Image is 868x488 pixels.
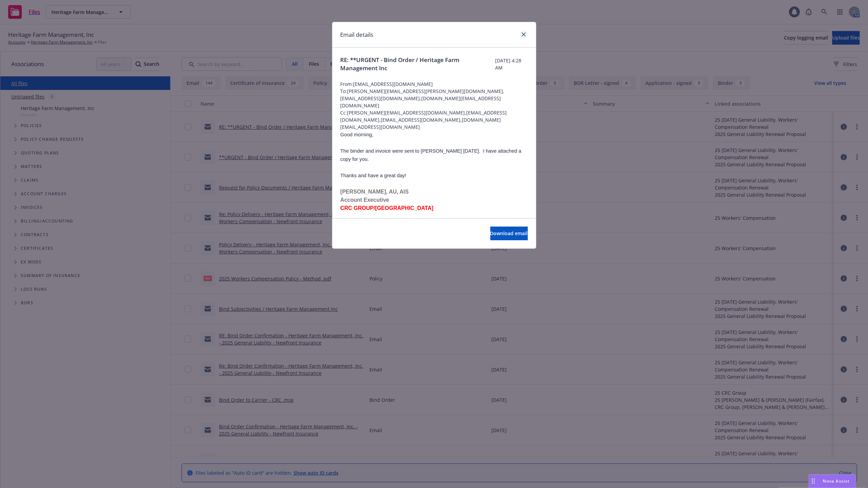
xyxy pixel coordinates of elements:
[341,30,374,39] h1: Email details
[341,132,374,137] span: Good morning,
[490,230,528,237] span: Download email
[341,173,407,178] span: Thanks and have a great day!
[341,80,528,88] span: From: [EMAIL_ADDRESS][DOMAIN_NAME]
[341,197,389,203] span: Account Executive
[341,109,528,131] span: Cc: [PERSON_NAME][EMAIL_ADDRESS][DOMAIN_NAME],[EMAIL_ADDRESS][DOMAIN_NAME],[EMAIL_ADDRESS][DOMAIN...
[495,57,527,71] span: [DATE] 4:28 AM
[520,30,528,39] a: close
[341,189,409,195] span: [PERSON_NAME], AU, AIS
[809,474,856,488] button: Nova Assist
[809,475,818,488] div: Drag to move
[823,478,850,484] span: Nova Assist
[341,148,522,162] span: The binder and invoice were sent to [PERSON_NAME] [DATE]. I have attached a copy for you.
[490,227,528,240] button: Download email
[341,56,495,72] span: RE: **URGENT - Bind Order / Heritage Farm Management Inc
[341,205,433,211] span: CRC GROUP/[GEOGRAPHIC_DATA]
[341,88,528,109] span: To: [PERSON_NAME][EMAIL_ADDRESS][PERSON_NAME][DOMAIN_NAME],[EMAIL_ADDRESS][DOMAIN_NAME],[DOMAIN_N...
